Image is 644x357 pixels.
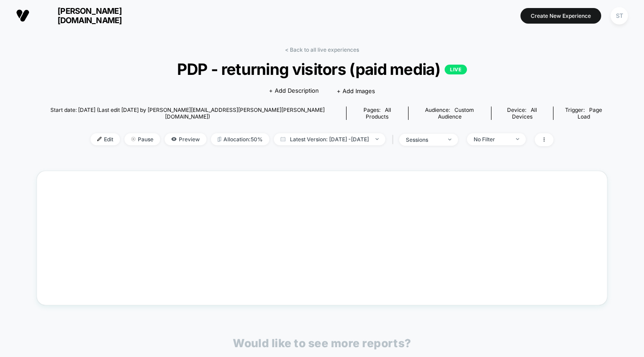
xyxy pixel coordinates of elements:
span: Edit [91,133,120,145]
span: Start date: [DATE] (Last edit [DATE] by [PERSON_NAME][EMAIL_ADDRESS][PERSON_NAME][PERSON_NAME][DO... [37,107,338,120]
a: < Back to all live experiences [285,46,359,53]
img: calendar [281,137,285,141]
img: end [516,138,519,140]
img: end [131,137,136,141]
div: ST [611,7,628,25]
button: Create New Experience [520,8,601,24]
span: PDP - returning visitors (paid media) [65,60,579,78]
span: Custom Audience [438,107,475,120]
span: all devices [512,107,537,120]
img: end [376,138,379,140]
img: rebalance [218,137,221,142]
img: Visually logo [16,9,29,22]
span: Pause [124,133,160,145]
span: Device: [491,107,553,120]
div: Trigger: [560,107,607,120]
img: edit [97,137,102,141]
div: sessions [406,136,442,143]
p: LIVE [445,65,467,74]
span: Preview [165,133,206,145]
button: [PERSON_NAME][DOMAIN_NAME] [13,6,146,25]
span: | [390,133,399,146]
img: end [448,139,451,140]
button: ST [608,7,631,25]
div: Audience: [415,107,484,120]
span: Allocation: 50% [211,133,269,145]
span: + Add Images [337,87,375,94]
p: Would like to see more reports? [233,336,411,350]
span: Latest Version: [DATE] - [DATE] [274,133,385,145]
span: all products [366,107,391,120]
span: [PERSON_NAME][DOMAIN_NAME] [36,6,143,25]
div: Pages: [353,107,401,120]
span: Page Load [578,107,603,120]
div: No Filter [474,136,509,143]
span: + Add Description [269,86,319,95]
